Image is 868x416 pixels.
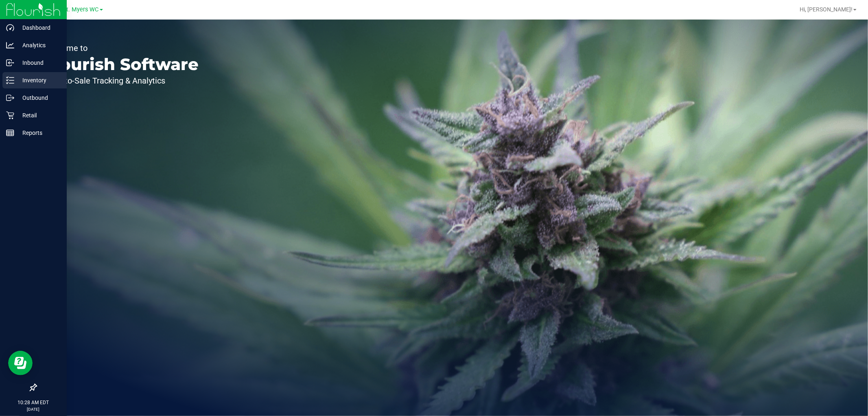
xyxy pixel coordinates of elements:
[14,40,63,50] p: Analytics
[14,75,63,85] p: Inventory
[14,58,63,68] p: Inbound
[6,24,14,32] inline-svg: Dashboard
[6,76,14,84] inline-svg: Inventory
[4,406,63,412] p: [DATE]
[14,110,63,120] p: Retail
[8,351,33,375] iframe: Resource center
[14,128,63,138] p: Reports
[6,94,14,102] inline-svg: Outbound
[4,399,63,406] p: 10:28 AM EDT
[63,6,99,13] span: Ft. Myers WC
[14,23,63,33] p: Dashboard
[6,41,14,49] inline-svg: Analytics
[6,111,14,119] inline-svg: Retail
[44,77,199,85] p: Seed-to-Sale Tracking & Analytics
[14,93,63,103] p: Outbound
[44,44,199,52] p: Welcome to
[6,59,14,67] inline-svg: Inbound
[44,56,199,73] p: Flourish Software
[6,129,14,137] inline-svg: Reports
[800,6,853,13] span: Hi, [PERSON_NAME]!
